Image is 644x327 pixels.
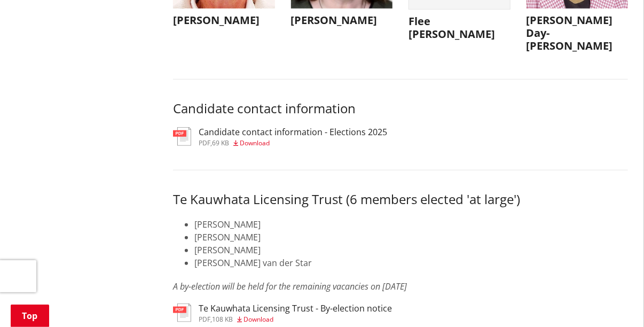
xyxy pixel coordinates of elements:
[11,305,49,327] a: Top
[194,244,628,256] li: [PERSON_NAME]
[212,138,229,147] span: 69 KB
[199,303,392,314] h3: Te Kauwhata Licensing Trust - By-election notice
[173,101,628,116] h3: Candidate contact information
[194,218,628,231] li: [PERSON_NAME]
[409,15,511,41] h3: Flee [PERSON_NAME]
[199,138,210,147] span: pdf
[527,14,629,52] h3: [PERSON_NAME] Day-[PERSON_NAME]
[173,14,275,27] h3: [PERSON_NAME]
[199,140,387,146] div: ,
[240,138,270,147] span: Download
[595,282,633,321] iframe: Messenger Launcher
[194,231,628,244] li: [PERSON_NAME]
[199,316,392,323] div: ,
[291,14,393,27] h3: [PERSON_NAME]
[173,281,407,292] em: A by-election will be held for the remaining vacancies on [DATE]
[173,303,392,323] a: Te Kauwhata Licensing Trust - By-election notice pdf,108 KB Download
[173,192,628,207] h3: Te Kauwhata Licensing Trust (6 members elected 'at large')
[212,315,233,324] span: 108 KB
[194,256,628,269] li: [PERSON_NAME] van der Star
[199,315,210,324] span: pdf
[173,127,191,146] img: document-pdf.svg
[199,127,387,137] h3: Candidate contact information - Elections 2025
[173,303,191,322] img: document-pdf.svg
[173,127,387,146] a: Candidate contact information - Elections 2025 pdf,69 KB Download
[244,315,273,324] span: Download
